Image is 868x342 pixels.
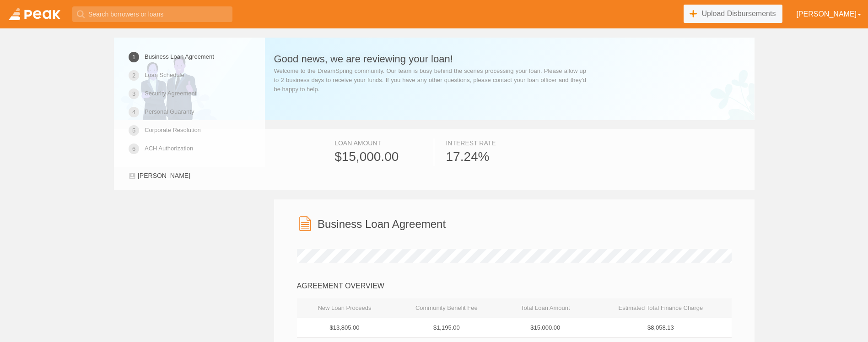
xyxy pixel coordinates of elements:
[334,138,430,148] div: Loan Amount
[145,140,193,156] a: ACH Authorization
[590,318,731,338] td: $8,058.13
[334,148,430,166] div: $15,000.00
[145,85,196,101] a: Security Agreement
[501,298,590,318] th: Total Loan Amount
[392,318,501,338] td: $1,195.00
[297,281,732,292] div: AGREEMENT OVERVIEW
[392,298,501,318] th: Community Benefit Fee
[501,318,590,338] td: $15,000.00
[145,122,201,138] a: Corporate Resolution
[590,298,731,318] th: Estimated Total Finance Charge
[446,148,533,166] div: 17.24%
[297,318,393,338] td: $13,805.00
[446,138,533,148] div: Interest Rate
[710,70,755,120] img: banner-right-7faaebecb9cc8a8b8e4d060791a95e06bbdd76f1cbb7998ea156dda7bc32fd76.png
[684,5,783,23] a: Upload Disbursements
[145,104,194,120] a: Personal Guaranty
[297,298,393,318] th: New Loan Proceeds
[145,67,184,83] a: Loan Schedule
[145,49,214,65] a: Business Loan Agreement
[129,172,136,180] img: user-1c9fd2761cee6e1c551a576fc8a3eb88bdec9f05d7f3aff15e6bd6b6821838cb.svg
[318,218,446,230] h3: Business Loan Agreement
[274,66,587,94] div: Welcome to the DreamSpring community. Our team is busy behind the scenes processing your loan. Pl...
[138,172,190,179] span: [PERSON_NAME]
[274,51,755,66] h3: Good news, we are reviewing your loan!
[72,6,232,22] input: Search borrowers or loans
